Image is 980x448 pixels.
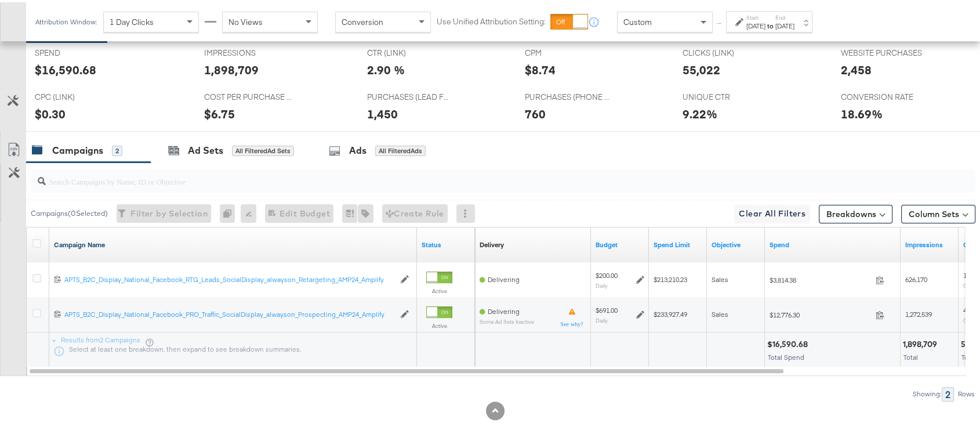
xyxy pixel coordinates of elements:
span: Delivering [488,273,520,281]
span: Clear All Filters [739,204,805,219]
span: 1 Day Clicks [110,15,154,25]
strong: to [765,19,775,28]
span: $12,776.30 [770,308,871,317]
div: Campaigns ( 0 Selected) [31,206,108,216]
span: Conversion [342,15,383,25]
span: $213,210.23 [654,273,687,281]
a: Your campaign's objective. [712,238,760,247]
sub: Daily [596,315,608,321]
div: 2 [942,385,954,399]
div: [DATE] [775,19,794,28]
span: CTR (LINK) [367,45,454,56]
label: Active [426,285,452,292]
div: $16,590.68 [767,337,811,348]
span: SPEND [35,45,122,56]
sub: Daily [596,280,608,287]
div: $200.00 [596,269,618,278]
span: 1,272,539 [905,308,932,316]
button: Clear All Filters [734,203,810,221]
label: Active [426,320,452,327]
div: Delivery [480,238,504,247]
div: 9.22% [683,103,717,120]
div: 2,458 [841,59,872,76]
span: Total [903,351,918,359]
span: WEBSITE PURCHASES [841,45,928,56]
div: 1,450 [367,103,398,120]
span: CPM [525,45,612,56]
div: 18.69% [841,103,883,120]
div: $16,590.68 [35,59,96,76]
a: APTS_B2C_Display_National_Facebook_RTG_Leads_SocialDisplay_alwayson_Retargeting_AMP24_Amplify [64,273,394,283]
div: $0.30 [35,103,66,120]
span: No Views [228,15,263,25]
span: CLICKS (LINK) [683,45,770,56]
sub: Some Ad Sets Inactive [480,316,534,323]
span: Total [961,351,976,359]
a: Reflects the ability of your Ad Campaign to achieve delivery based on ad states, schedule and bud... [480,238,504,247]
a: The total amount spent to date. [770,238,896,247]
div: Attribution Window: [35,16,97,24]
span: CONVERSION RATE [841,89,928,100]
span: Sales [712,308,728,316]
div: 1,898,709 [204,59,259,76]
span: IMPRESSIONS [204,45,291,56]
div: [DATE] [746,19,765,28]
input: Search Campaigns by Name, ID or Objective [46,163,890,186]
div: 1,898,709 [903,337,941,348]
div: Rows [957,388,975,396]
div: 2 [112,143,122,154]
button: Breakdowns [819,203,892,221]
label: Start: [746,12,765,19]
div: Ad Sets [188,142,223,155]
div: All Filtered Ad Sets [232,143,294,154]
div: Campaigns [52,142,103,155]
a: If set, this is the maximum spend for your campaign. [654,238,702,247]
span: 626,170 [905,273,927,281]
a: Your campaign name. [54,238,412,247]
span: CPC (LINK) [35,89,122,100]
span: Sales [712,273,728,281]
div: APTS_B2C_Display_National_Facebook_PRO_Traffic_SocialDisplay_alwayson_Prospecting_AMP24_Amplify [64,308,394,317]
a: Shows the current state of your Ad Campaign. [422,238,470,247]
button: Column Sets [901,203,975,221]
span: Delivering [488,305,520,313]
label: Use Unified Attribution Setting: [437,14,546,25]
span: PURCHASES (LEAD FORM) [367,89,454,100]
span: COST PER PURCHASE (WEBSITE EVENTS) [204,89,291,100]
span: $3,814.38 [770,273,871,282]
span: ↑ [714,20,725,24]
span: Total Spend [768,351,804,359]
div: $691.00 [596,304,618,313]
label: End: [775,12,794,19]
span: $233,927.49 [654,308,687,316]
div: Ads [349,142,366,155]
div: All Filtered Ads [375,143,426,154]
span: PURCHASES (PHONE CALL) [525,89,612,100]
div: $8.74 [525,59,556,76]
div: 2.90 % [367,59,405,76]
div: 55,022 [683,59,720,76]
a: The maximum amount you're willing to spend on your ads, on average each day or over the lifetime ... [596,238,644,247]
a: APTS_B2C_Display_National_Facebook_PRO_Traffic_SocialDisplay_alwayson_Prospecting_AMP24_Amplify [64,308,394,317]
div: $6.75 [204,103,235,120]
div: 0 [220,202,241,221]
div: Showing: [912,388,942,396]
span: Custom [623,15,652,25]
div: 760 [525,103,546,120]
a: The number of times your ad was served. On mobile apps an ad is counted as served the first time ... [905,238,954,247]
span: UNIQUE CTR [683,89,770,100]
